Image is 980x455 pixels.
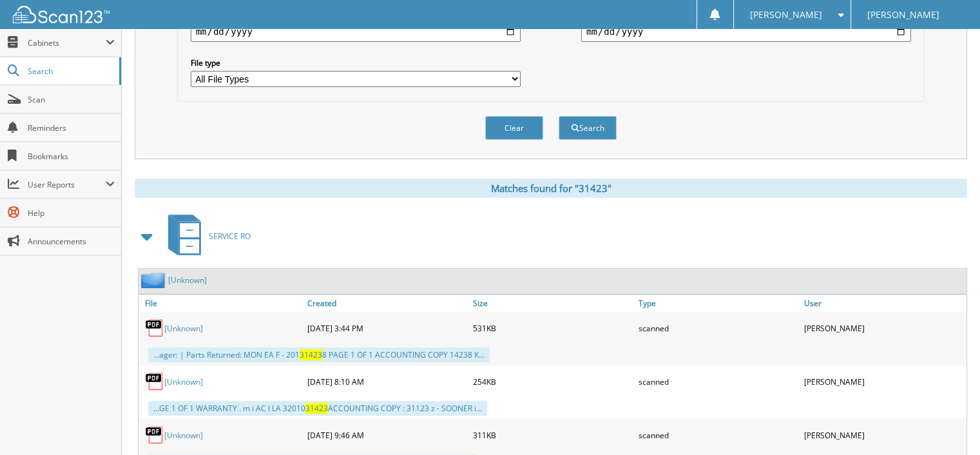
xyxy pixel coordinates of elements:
a: [Unknown] [164,430,203,441]
a: [Unknown] [164,323,203,334]
div: scanned [635,369,801,394]
img: PDF.png [145,372,164,391]
div: scanned [635,315,801,341]
img: folder2.png [141,272,168,288]
div: 531KB [470,315,635,341]
a: File [139,295,304,312]
div: [PERSON_NAME] [801,422,966,448]
img: PDF.png [145,425,164,445]
span: [PERSON_NAME] [750,11,822,19]
span: [PERSON_NAME] [867,11,939,19]
span: Help [28,208,115,218]
div: 254KB [470,369,635,394]
div: [DATE] 8:10 AM [304,369,470,394]
span: 31423 [305,403,328,414]
div: [DATE] 3:44 PM [304,315,470,341]
span: Announcements [28,236,115,247]
span: Cabinets [28,37,106,48]
div: [DATE] 9:46 AM [304,422,470,448]
a: [Unknown] [168,275,207,286]
button: Clear [485,116,543,140]
img: PDF.png [145,318,164,338]
button: Search [559,116,617,140]
iframe: Chat Widget [916,393,980,455]
div: 311KB [470,422,635,448]
span: Bookmarks [28,151,115,162]
label: File type [191,57,521,68]
a: User [801,295,966,312]
span: SERVICE RO [209,231,251,242]
img: scan123-logo-white.svg [13,6,110,23]
span: User Reports [28,179,106,190]
div: Matches found for "31423" [135,179,967,198]
a: Created [304,295,470,312]
div: [PERSON_NAME] [801,369,966,394]
div: ...ager: | Parts Returned: MON EA F - 201 8 PAGE 1 OF 1 ACCOUNTING COPY 14238 K... [148,347,490,362]
a: Type [635,295,801,312]
a: SERVICE RO [160,211,251,262]
span: Reminders [28,122,115,133]
div: scanned [635,422,801,448]
div: ...GE 1 OF 1 WARRANTY . m i AC I LA 32010 ACCOUNTING COPY : 31123 z - SOONER i... [148,401,487,416]
span: Scan [28,94,115,105]
div: [PERSON_NAME] [801,315,966,341]
input: start [191,21,521,42]
span: Search [28,66,113,77]
a: [Unknown] [164,376,203,387]
input: end [581,21,911,42]
a: Size [470,295,635,312]
span: 31423 [300,349,322,360]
